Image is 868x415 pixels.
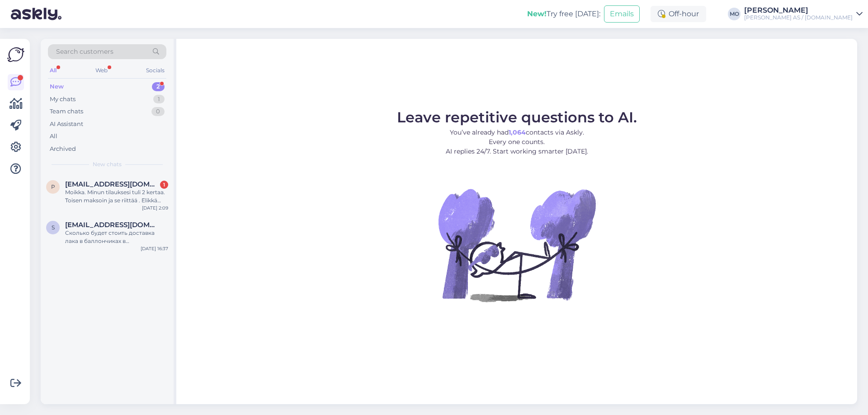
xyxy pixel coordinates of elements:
[94,65,109,76] div: Web
[744,14,853,21] div: [PERSON_NAME] AS / [DOMAIN_NAME]
[50,145,76,154] div: Archived
[604,5,640,23] button: Emails
[65,221,159,229] span: sergeigroshev9@gmail.com
[151,107,165,116] div: 0
[50,82,64,91] div: New
[7,46,24,63] img: Askly Logo
[93,160,122,168] span: New chats
[142,205,168,211] div: [DATE] 2:09
[744,7,863,21] a: [PERSON_NAME][PERSON_NAME] AS / [DOMAIN_NAME]
[141,245,168,252] div: [DATE] 16:37
[65,188,168,205] div: Moikka. Minun tilauksesi tuli 2 kertaa. Toisen maksoin ja se riittää . Elikkä yksi tilaus riittää...
[153,95,165,104] div: 1
[51,183,55,190] span: p
[152,82,165,91] div: 2
[50,132,57,141] div: All
[651,6,706,22] div: Off-hour
[50,107,83,116] div: Team chats
[509,128,526,136] b: 1,064
[144,65,166,76] div: Socials
[397,128,637,156] p: You’ve already had contacts via Askly. Every one counts. AI replies 24/7. Start working smarter [...
[397,108,637,126] span: Leave repetitive questions to AI.
[52,224,55,231] span: s
[50,95,75,104] div: My chats
[744,7,853,14] div: [PERSON_NAME]
[56,47,113,56] span: Search customers
[50,120,83,129] div: AI Assistant
[435,163,598,326] img: No Chat active
[160,181,168,189] div: 1
[65,180,159,188] span: petri.lesonen@kolumbus.fi
[527,9,547,18] b: New!
[728,8,741,20] div: MO
[48,65,58,76] div: All
[527,9,600,19] div: Try free [DATE]:
[65,229,168,245] div: Сколько будет стоить доставка лака в баллончиках в [GEOGRAPHIC_DATA]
